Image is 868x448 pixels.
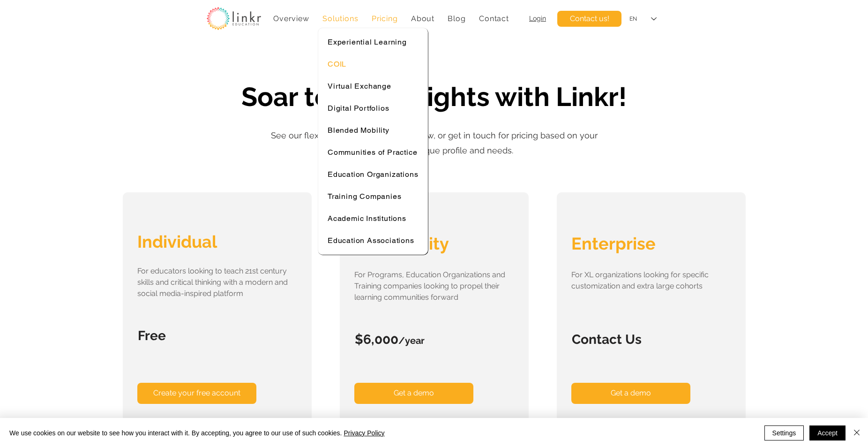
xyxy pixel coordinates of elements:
[153,388,240,398] span: Create your free account
[328,60,346,68] span: COIL
[137,266,288,298] span: For educators looking to teach 21st century skills and critical thinking with a modern and social...
[571,270,709,290] span: For XL organizations looking for specific customization and extra large cohorts
[271,130,598,155] span: See our flexible, transparent plans below, or get in touch for pricing based on your organization...
[851,427,862,438] img: Close
[809,425,846,440] button: Accept
[394,388,434,398] span: Get a demo
[367,9,403,28] a: Pricing
[571,234,656,253] span: Enterprise
[328,38,407,46] span: Experiential Learning
[851,425,862,440] button: Close
[323,165,423,183] a: Education Organizations
[138,328,166,343] span: Free
[323,99,423,117] a: Digital Portfolios
[322,14,358,23] span: Solutions
[611,388,651,398] span: Get a demo
[372,14,398,23] span: Pricing
[318,9,363,28] div: Solutions
[9,429,385,437] span: We use cookies on our website to see how you interact with it. By accepting, you agree to our use...
[323,55,423,73] a: COIL
[328,82,391,91] span: Virtual Exchange
[629,15,637,23] div: EN
[443,9,471,28] a: Blog
[448,14,465,23] span: Blog
[328,236,414,245] span: Education Associations
[406,9,440,28] div: About
[529,15,546,22] a: Login
[571,383,690,404] a: Get a demo
[354,270,505,302] span: For Programs, Education Organizations and Training companies looking to propel their learning com...
[411,14,434,23] span: About
[570,14,609,24] span: Contact us!
[354,383,473,404] a: Get a demo
[328,192,401,201] span: Training Companies
[398,335,425,346] span: /year
[323,77,423,95] a: Virtual Exchange
[323,33,423,51] a: Experiential Learning
[328,148,417,157] span: Communities of Practice
[479,14,509,23] span: Contact
[318,28,428,255] div: Solutions
[572,332,642,347] span: Contact Us
[323,121,423,139] a: Blended Mobility
[328,126,389,135] span: Blended Mobility
[207,7,261,30] img: linkr_logo_transparentbg.png
[623,8,663,30] div: Language Selector: English
[137,383,256,404] a: Create your free account
[323,231,423,250] a: Education Associations
[328,170,418,179] span: Education Organizations
[328,104,389,113] span: Digital Portfolios
[344,429,384,437] a: Privacy Policy
[764,425,804,440] button: Settings
[269,9,514,28] nav: Site
[328,214,406,223] span: Academic Institutions
[355,332,398,347] span: $6,000
[273,14,309,23] span: Overview
[323,187,423,205] a: Training Companies
[474,9,514,28] a: Contact
[557,11,621,27] a: Contact us!
[137,232,217,251] span: Individual
[323,209,423,228] a: Academic Institutions
[269,9,314,28] a: Overview
[241,81,627,112] span: Soar to new heights with Linkr!
[323,143,423,161] a: Communities of Practice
